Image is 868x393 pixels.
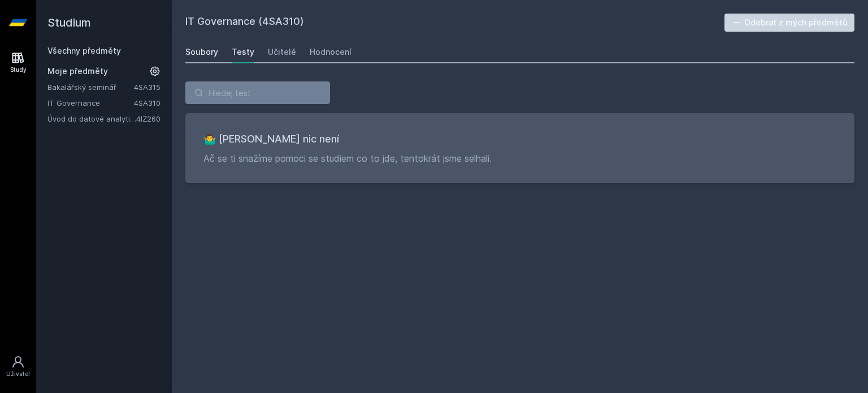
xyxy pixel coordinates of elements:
a: Úvod do datové analytiky [47,113,136,124]
input: Hledej test [185,81,330,104]
a: Uživatel [2,349,34,384]
a: Hodnocení [310,41,351,63]
a: 4IZ260 [136,114,160,123]
button: Odebrat z mých předmětů [724,14,855,32]
a: Učitelé [268,41,296,63]
div: Study [10,66,27,74]
h3: 🤷‍♂️ [PERSON_NAME] nic není [203,131,836,147]
a: 4SA310 [134,98,160,107]
a: Bakalářský seminář [47,81,134,93]
div: Soubory [185,46,218,58]
a: Study [2,45,34,80]
div: Učitelé [268,46,296,58]
a: IT Governance [47,97,134,109]
a: Soubory [185,41,218,63]
a: 4SA315 [134,83,160,92]
div: Hodnocení [310,46,351,58]
span: Moje předměty [47,66,108,77]
a: Všechny předměty [47,46,121,55]
p: Ač se ti snažíme pomoci se studiem co to jde, tentokrát jsme selhali. [203,152,836,165]
div: Testy [232,46,254,58]
a: Testy [232,41,254,63]
div: Uživatel [6,370,30,378]
h2: IT Governance (4SA310) [185,14,724,32]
